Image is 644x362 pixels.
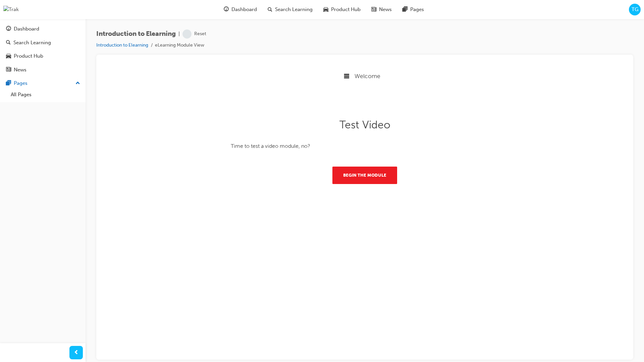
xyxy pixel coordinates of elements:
span: pages-icon [402,5,408,14]
span: Introduction to Elearning [96,30,176,38]
img: Trak [3,6,19,13]
span: search-icon [6,40,11,46]
div: Reset [194,31,206,37]
a: Product Hub [3,50,83,62]
span: Pages [410,6,424,13]
div: Dashboard [14,25,39,33]
span: News [379,6,392,13]
button: TG [629,4,641,15]
span: Welcome [253,7,279,14]
div: News [14,66,26,74]
button: Begin the module [231,101,296,119]
span: learningRecordVerb_NONE-icon [182,29,192,39]
span: Dashboard [231,6,257,13]
span: guage-icon [224,5,229,14]
h1: Test Video [129,53,397,66]
button: Pages [3,77,83,89]
span: pages-icon [6,80,11,86]
span: | [178,30,180,38]
span: Search Learning [275,6,313,13]
a: search-iconSearch Learning [262,3,318,16]
span: search-icon [268,5,272,14]
div: DashboardSearch LearningProduct HubNews [3,23,83,76]
span: prev-icon [74,349,79,357]
li: eLearning Module View [155,42,204,49]
div: Search Learning [13,39,51,47]
span: guage-icon [6,26,11,32]
p: Time to test a video module, no? [129,76,397,85]
a: guage-iconDashboard [218,3,262,16]
div: Product Hub [14,52,43,60]
a: pages-iconPages [397,3,429,16]
span: news-icon [6,67,11,73]
span: car-icon [323,5,328,14]
a: All Pages [8,89,83,100]
span: car-icon [6,53,11,59]
span: Product Hub [331,6,361,13]
span: news-icon [371,5,376,14]
div: Pages [14,79,28,87]
a: News [3,64,83,76]
a: Introduction to Elearning [96,42,148,48]
span: TG [632,6,638,13]
a: car-iconProduct Hub [318,3,366,16]
span: up-icon [75,79,80,88]
a: news-iconNews [366,3,397,16]
a: Dashboard [3,23,83,35]
a: Search Learning [3,37,83,49]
